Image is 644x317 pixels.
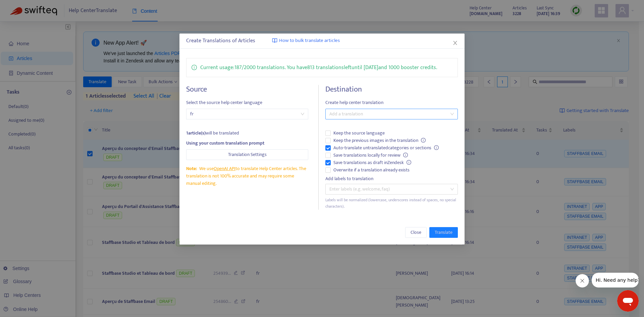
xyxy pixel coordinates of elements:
[186,129,206,137] strong: 1 article(s)
[200,63,437,72] p: Current usage: 187 / 2000 translations . You have 813 translations left until [DATE] and 1000 boo...
[434,145,439,150] span: info-circle
[325,85,458,94] h4: Destination
[331,152,411,159] span: Save translations locally for review
[452,40,458,46] span: close
[186,149,309,160] button: Translation Settings
[214,165,235,172] a: OpenAI API
[4,5,48,10] span: Hi. Need any help?
[331,129,387,137] span: Keep the source language
[186,37,458,45] div: Create Translations of Articles
[190,109,305,119] span: fr
[411,229,421,236] span: Close
[272,37,340,45] a: How to bulk translate articles
[403,153,408,157] span: info-circle
[331,159,414,166] span: Save translations as draft in Zendesk
[228,151,267,158] span: Translation Settings
[325,197,458,210] div: Labels will be normalized (lowercase, underscores instead of spaces, no special characters).
[421,138,426,143] span: info-circle
[331,166,412,174] span: Overwrite if a translation already exists
[407,160,411,165] span: info-circle
[325,175,458,182] div: Add labels to translation
[186,129,309,137] div: will be translated
[186,85,309,94] h4: Source
[325,99,458,106] span: Create help center translation
[576,274,589,287] iframe: Close message
[186,165,197,172] span: Note:
[279,37,340,45] span: How to bulk translate articles
[451,39,459,47] button: Close
[617,290,639,312] iframe: Button to launch messaging window
[405,227,427,238] button: Close
[592,273,639,287] iframe: Message from company
[192,63,197,70] span: info-circle
[429,227,458,238] button: Translate
[272,38,277,43] img: image-link
[186,99,309,106] span: Select the source help center language
[331,137,428,144] span: Keep the previous images in the translation
[331,144,441,152] span: Auto-translate untranslated categories or sections
[186,140,309,147] div: Using your custom translation prompt
[186,165,309,187] div: We use to translate Help Center articles. The translation is not 100% accurate and may require so...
